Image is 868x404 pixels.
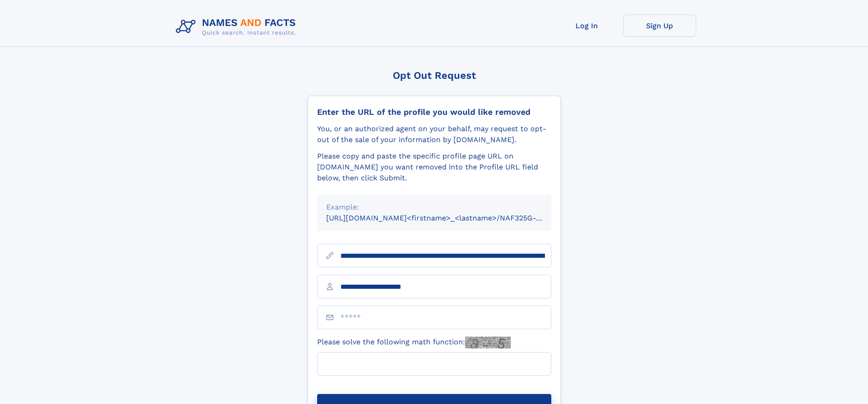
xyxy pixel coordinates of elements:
[623,15,696,37] a: Sign Up
[550,15,623,37] a: Log In
[317,107,551,117] div: Enter the URL of the profile you would like removed
[172,15,303,39] img: Logo Names and Facts
[317,337,511,348] label: Please solve the following math function:
[308,70,561,81] div: Opt Out Request
[326,214,569,222] small: [URL][DOMAIN_NAME]<firstname>_<lastname>/NAF325G-xxxxxxxx
[326,202,542,213] div: Example:
[317,123,551,145] div: You, or an authorized agent on your behalf, may request to opt-out of the sale of your informatio...
[317,151,551,184] div: Please copy and paste the specific profile page URL on [DOMAIN_NAME] you want removed into the Pr...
